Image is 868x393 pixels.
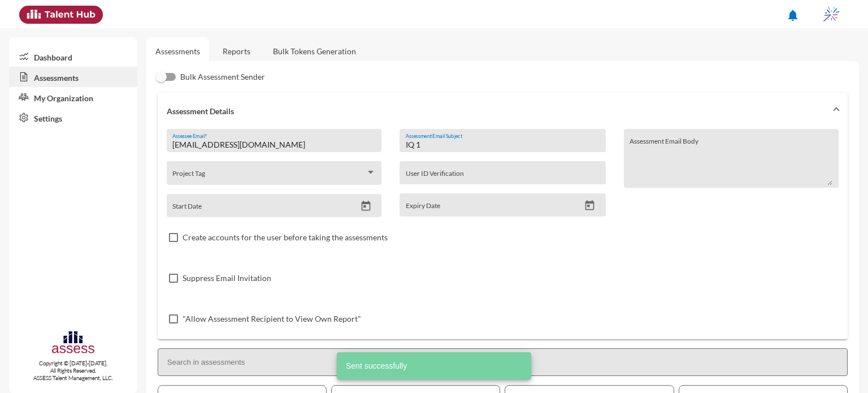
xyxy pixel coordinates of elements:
span: Sent successfully [346,360,407,372]
a: Settings [9,107,137,128]
button: Open calendar [356,200,376,212]
div: Assessment Details [158,129,848,339]
input: Assessee Email [172,140,375,149]
a: Dashboard [9,46,137,67]
p: Copyright © [DATE]-[DATE]. All Rights Reserved. ASSESS Talent Management, LLC. [9,360,137,382]
img: assesscompany-logo.png [51,330,96,357]
span: Bulk Assessment Sender [180,70,265,84]
a: My Organization [9,87,137,107]
span: Suppress Email Invitation [183,271,271,285]
mat-icon: notifications [786,8,800,22]
span: Create accounts for the user before taking the assessments [183,231,388,244]
mat-panel-title: Assessment Details [167,106,825,116]
span: "Allow Assessment Recipient to View Own Report" [183,312,361,326]
a: Assessments [155,46,200,56]
button: Open calendar [580,200,600,211]
mat-expansion-panel-header: Assessment Details [158,93,848,129]
a: Reports [214,37,259,65]
input: Assessment Email Subject [406,140,600,149]
input: Search in assessments [158,348,848,376]
a: Assessments [9,67,137,87]
a: Bulk Tokens Generation [264,37,365,65]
